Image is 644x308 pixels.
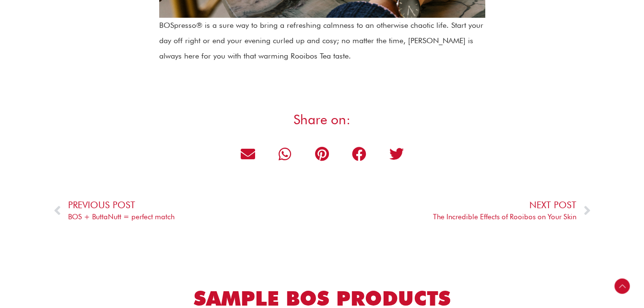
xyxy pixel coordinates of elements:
[54,194,591,228] div: Post Navigation
[343,138,375,171] div: Share on facebook
[306,138,339,171] div: Share on pinterest
[380,138,413,171] div: Share on twitter
[159,18,485,64] p: BOSpresso® is a sure way to bring a refreshing calmness to an otherwise chaotic life. Start your ...
[433,199,576,211] span: Next Post
[68,211,175,223] span: BOS + ButtaNutt = perfect match
[54,111,591,128] h3: Share on:
[232,138,264,171] div: Share on email
[269,138,301,171] div: Share on whatsapp
[433,211,576,223] span: The Incredible Effects of Rooibos on Your Skin
[68,199,175,211] span: Previous Post
[54,199,322,223] a: Previous PostBOS + ButtaNutt = perfect match
[322,199,591,223] a: Next PostThe Incredible Effects of Rooibos on Your Skin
